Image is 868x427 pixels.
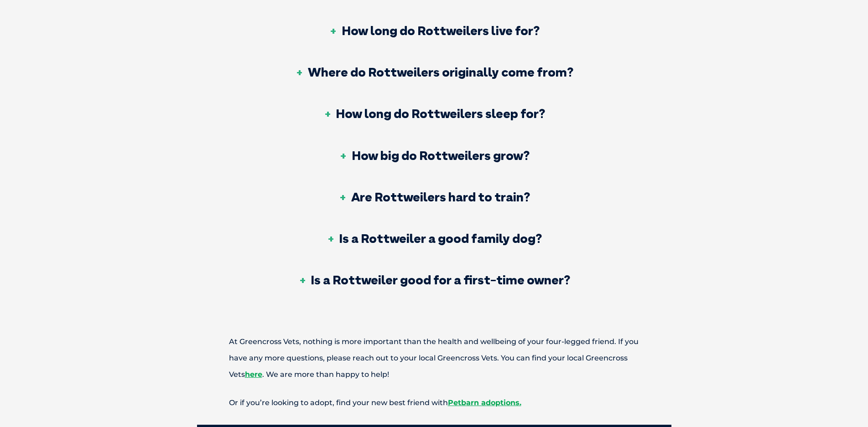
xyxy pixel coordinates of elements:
[326,232,542,245] h3: Is a Rottweiler a good family dog?
[245,370,262,379] a: here
[298,273,570,286] h3: Is a Rottweiler good for a first-time owner?
[448,398,521,407] a: Petbarn adoptions.
[339,149,530,162] h3: How big do Rottweilers grow?
[329,24,540,37] h3: How long do Rottweilers live for?
[197,395,671,411] p: Or if you’re looking to adopt, find your new best friend with
[197,334,671,383] p: At Greencross Vets, nothing is more important than the health and wellbeing of your four-legged f...
[295,66,573,78] h3: Where do Rottweilers originally come from?
[323,107,545,120] h3: How long do Rottweilers sleep for?
[338,190,530,203] h3: Are Rottweilers hard to train?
